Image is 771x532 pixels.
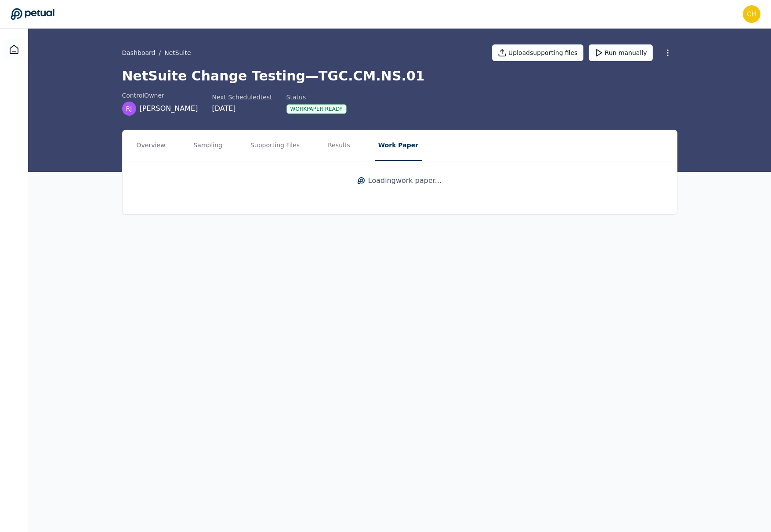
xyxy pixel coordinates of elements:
[375,130,422,161] button: Work Paper
[133,130,169,161] button: Overview
[212,103,272,114] div: [DATE]
[126,104,132,113] span: RJ
[190,130,226,161] button: Sampling
[247,130,303,161] button: Supporting Files
[140,103,198,114] span: [PERSON_NAME]
[286,104,347,114] div: Workpaper Ready
[286,93,347,102] div: Status
[492,44,583,61] button: Uploadsupporting files
[743,5,760,23] img: chanmyung.park@reddit.com
[4,39,25,60] a: Dashboard
[164,48,191,57] button: NetSuite
[324,130,354,161] button: Results
[122,48,156,57] a: Dashboard
[11,8,54,20] a: Go to Dashboard
[122,68,677,84] h1: NetSuite Change Testing — TGC.CM.NS.01
[589,44,653,61] button: Run manually
[122,91,198,100] div: control Owner
[358,175,442,186] div: Loading work paper ...
[122,48,191,57] div: /
[123,130,677,161] nav: Tabs
[212,93,272,102] div: Next Scheduled test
